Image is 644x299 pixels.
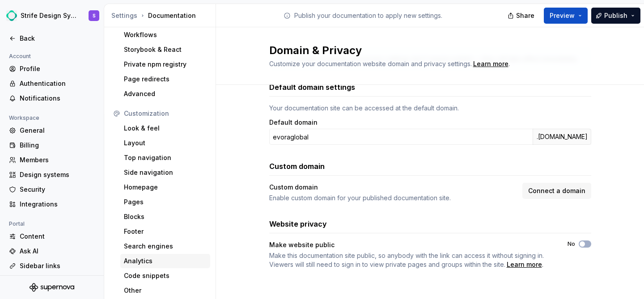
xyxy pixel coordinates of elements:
[503,8,540,24] button: Share
[124,242,207,251] div: Search engines
[5,123,98,138] a: General
[124,286,207,295] div: Other
[120,151,210,165] a: Top navigation
[120,239,210,253] a: Search engines
[472,61,510,67] span: .
[124,60,207,69] div: Private npm registry
[269,251,551,269] span: .
[20,232,95,241] div: Content
[124,257,207,265] div: Analytics
[522,183,591,199] button: Connect a domain
[5,153,98,167] a: Members
[5,62,98,76] a: Profile
[20,34,95,43] div: Back
[124,139,207,147] div: Layout
[93,12,96,19] div: S
[533,129,591,145] div: .[DOMAIN_NAME]
[269,194,517,202] div: Enable custom domain for your published documentation site.
[269,161,325,172] h3: Custom domain
[120,180,210,194] a: Homepage
[294,11,442,20] p: Publish your documentation to apply new settings.
[20,185,95,194] div: Security
[568,240,575,248] label: No
[5,182,98,197] a: Security
[124,212,207,221] div: Blocks
[124,271,207,280] div: Code snippets
[528,186,585,195] span: Connect a domain
[124,198,207,206] div: Pages
[5,31,98,46] a: Back
[20,247,95,256] div: Ask AI
[591,8,640,24] button: Publish
[120,195,210,209] a: Pages
[124,153,207,162] div: Top navigation
[5,219,28,229] div: Portal
[20,79,95,88] div: Authentication
[20,126,95,135] div: General
[20,200,95,209] div: Integrations
[507,260,542,269] a: Learn more
[124,75,207,84] div: Page redirects
[120,136,210,150] a: Layout
[5,51,34,62] div: Account
[269,43,580,58] h2: Domain & Privacy
[120,57,210,72] a: Private npm registry
[124,124,207,133] div: Look & feel
[20,64,95,73] div: Profile
[20,94,95,103] div: Notifications
[269,183,318,192] div: Custom domain
[120,283,210,298] a: Other
[544,8,588,24] button: Preview
[5,197,98,211] a: Integrations
[473,59,508,68] a: Learn more
[124,183,207,192] div: Homepage
[269,118,318,127] label: Default domain
[124,168,207,177] div: Side navigation
[120,224,210,239] a: Footer
[20,141,95,150] div: Billing
[120,269,210,283] a: Code snippets
[120,254,210,268] a: Analytics
[269,219,327,229] h3: Website privacy
[604,11,627,20] span: Publish
[111,11,137,20] button: Settings
[20,156,95,164] div: Members
[516,11,534,20] span: Share
[20,261,95,270] div: Sidebar links
[120,42,210,57] a: Storybook & React
[550,11,575,20] span: Preview
[5,76,98,91] a: Authentication
[269,60,472,67] span: Customize your documentation website domain and privacy settings.
[21,11,78,20] div: Strife Design System
[5,244,98,258] a: Ask AI
[20,170,95,179] div: Design systems
[269,240,335,249] div: Make website public
[120,72,210,86] a: Page redirects
[269,82,355,93] h3: Default domain settings
[30,283,74,292] svg: Supernova Logo
[5,91,98,105] a: Notifications
[111,11,212,20] div: Documentation
[5,138,98,152] a: Billing
[120,87,210,101] a: Advanced
[120,165,210,180] a: Side navigation
[5,168,98,182] a: Design systems
[269,252,544,268] span: Make this documentation site public, so anybody with the link can access it without signing in. V...
[124,227,207,236] div: Footer
[5,113,43,123] div: Workspace
[5,229,98,244] a: Content
[124,30,207,39] div: Workflows
[124,89,207,98] div: Advanced
[120,28,210,42] a: Workflows
[120,121,210,135] a: Look & feel
[124,45,207,54] div: Storybook & React
[5,259,98,273] a: Sidebar links
[269,104,591,113] div: Your documentation site can be accessed at the default domain.
[2,6,102,25] button: Strife Design SystemS
[120,210,210,224] a: Blocks
[6,10,17,21] img: 21b91b01-957f-4e61-960f-db90ae25bf09.png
